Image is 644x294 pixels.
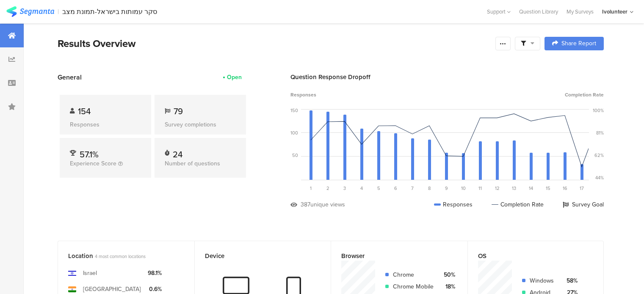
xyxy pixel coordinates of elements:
[440,282,455,291] div: 18%
[595,174,604,181] div: 44%
[428,185,431,192] span: 8
[461,185,466,192] span: 10
[68,251,170,261] div: Location
[205,251,307,261] div: Device
[434,200,473,209] div: Responses
[326,185,329,192] span: 2
[290,129,298,136] div: 100
[478,251,580,261] div: OS
[78,105,91,118] span: 154
[393,282,434,291] div: Chrome Mobile
[563,185,567,192] span: 16
[377,185,380,192] span: 5
[58,72,82,82] span: General
[563,200,604,209] div: Survey Goal
[290,107,298,114] div: 150
[529,185,533,192] span: 14
[343,185,346,192] span: 3
[512,185,516,192] span: 13
[6,6,54,17] img: segmanta logo
[561,41,596,47] span: Share Report
[445,185,448,192] span: 9
[602,8,627,16] div: Ivolunteer
[301,200,310,209] div: 387
[148,285,162,294] div: 0.6%
[393,270,434,279] div: Chrome
[394,185,397,192] span: 6
[546,185,550,192] span: 15
[492,200,544,209] div: Completion Rate
[165,120,236,129] div: Survey completions
[83,269,97,278] div: Israel
[165,159,220,168] span: Number of questions
[70,120,141,129] div: Responses
[292,152,298,159] div: 50
[360,185,363,192] span: 4
[495,185,500,192] span: 12
[580,185,584,192] span: 17
[173,148,182,157] div: 24
[310,200,345,209] div: unique views
[83,285,141,294] div: [GEOGRAPHIC_DATA]
[341,251,443,261] div: Browser
[562,8,598,16] a: My Surveys
[310,185,312,192] span: 1
[290,91,316,99] span: Responses
[565,91,604,99] span: Completion Rate
[290,72,604,82] div: Question Response Dropoff
[174,105,183,118] span: 79
[227,73,242,82] div: Open
[596,129,604,136] div: 81%
[80,148,99,161] span: 57.1%
[515,8,562,16] a: Question Library
[58,36,491,51] div: Results Overview
[478,185,482,192] span: 11
[58,7,59,16] div: |
[95,253,146,260] span: 4 most common locations
[411,185,414,192] span: 7
[530,276,556,285] div: Windows
[70,159,116,168] span: Experience Score
[593,107,604,114] div: 100%
[594,152,604,159] div: 62%
[440,270,455,279] div: 50%
[62,8,157,16] div: סקר עמותות בישראל-תמונת מצב
[148,269,162,278] div: 98.1%
[487,5,511,18] div: Support
[563,276,578,285] div: 58%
